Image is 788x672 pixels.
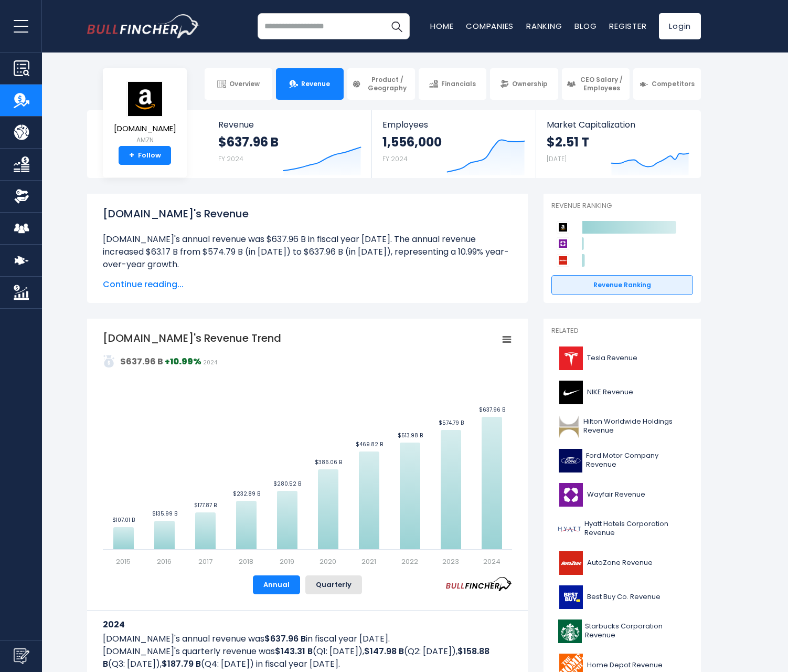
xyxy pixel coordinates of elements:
[551,617,693,646] a: Starbucks Corporation Revenue
[87,14,200,38] a: Go to homepage
[483,556,501,566] text: 2024
[551,202,693,211] p: Revenue Ranking
[652,80,695,88] span: Competitors
[512,80,548,88] span: Ownership
[205,68,272,100] a: Overview
[152,510,177,518] text: $135.99 B
[372,110,535,178] a: Employees 1,556,000 FY 2024
[558,381,584,404] img: NKE logo
[551,327,693,335] p: Related
[103,278,512,291] span: Continue reading...
[273,480,301,488] text: $280.52 B
[419,68,486,100] a: Financials
[103,331,512,567] svg: Amazon.com's Revenue Trend
[479,406,505,414] text: $637.96 B
[430,20,453,31] a: Home
[547,134,589,150] strong: $2.51 T
[466,20,514,31] a: Companies
[490,68,558,100] a: Ownership
[239,556,253,566] text: 2018
[264,633,306,645] b: $637.96 B
[233,490,260,498] text: $232.89 B
[356,440,383,448] text: $469.82 B
[162,658,201,670] b: $187.79 B
[558,483,584,507] img: W logo
[103,355,115,367] img: addasd
[557,254,569,267] img: AutoZone competitors logo
[116,556,131,566] text: 2015
[382,134,442,150] strong: 1,556,000
[364,645,404,657] b: $147.98 B
[574,20,597,31] a: Blog
[103,206,512,222] h1: [DOMAIN_NAME]'s Revenue
[157,556,172,566] text: 2016
[659,13,701,39] a: Login
[384,13,410,39] button: Search
[203,359,217,366] span: 2024
[441,80,476,88] span: Financials
[320,556,336,566] text: 2020
[103,633,512,645] p: [DOMAIN_NAME]'s annual revenue was in fiscal year [DATE].
[165,355,201,367] strong: +10.99%
[315,458,342,466] text: $386.06 B
[551,549,693,577] a: AutoZone Revenue
[113,81,177,146] a: [DOMAIN_NAME] AMZN
[382,154,408,163] small: FY 2024
[557,221,569,234] img: Amazon.com competitors logo
[382,120,525,130] span: Employees
[398,432,423,439] text: $513.98 B
[347,68,415,100] a: Product / Geography
[547,120,689,130] span: Market Capitalization
[551,412,693,441] a: Hilton Worldwide Holdings Revenue
[442,556,459,566] text: 2023
[551,480,693,509] a: Wayfair Revenue
[276,68,344,100] a: Revenue
[558,415,580,438] img: HLT logo
[218,134,279,150] strong: $637.96 B
[547,154,567,163] small: [DATE]
[103,645,512,670] p: [DOMAIN_NAME]'s quarterly revenue was (Q1: [DATE]), (Q2: [DATE]), (Q3: [DATE]), (Q4: [DATE]) in f...
[558,585,584,609] img: BBY logo
[87,14,200,38] img: bullfincher logo
[558,517,581,541] img: H logo
[229,80,260,88] span: Overview
[551,378,693,407] a: NIKE Revenue
[103,233,512,271] li: [DOMAIN_NAME]'s annual revenue was $637.96 B in fiscal year [DATE]. The annual revenue increased ...
[112,516,135,524] text: $107.01 B
[551,275,693,295] a: Revenue Ranking
[401,556,418,566] text: 2022
[103,331,281,345] tspan: [DOMAIN_NAME]'s Revenue Trend
[253,575,300,594] button: Annual
[439,419,464,427] text: $574.79 B
[198,556,212,566] text: 2017
[301,80,330,88] span: Revenue
[558,346,584,370] img: TSLA logo
[551,583,693,612] a: Best Buy Co. Revenue
[562,68,630,100] a: CEO Salary / Employees
[208,110,372,178] a: Revenue $637.96 B FY 2024
[558,619,582,643] img: SBUX logo
[633,68,701,100] a: Competitors
[280,556,294,566] text: 2019
[194,501,217,509] text: $177.87 B
[558,551,584,575] img: AZO logo
[129,151,134,160] strong: +
[361,556,376,566] text: 2021
[557,237,569,250] img: Wayfair competitors logo
[305,575,362,594] button: Quarterly
[526,20,562,31] a: Ranking
[14,188,29,204] img: Ownership
[551,446,693,475] a: Ford Motor Company Revenue
[119,146,171,165] a: +Follow
[120,355,163,367] strong: $637.96 B
[558,449,583,472] img: F logo
[275,645,313,657] b: $143.31 B
[551,344,693,373] a: Tesla Revenue
[218,120,361,130] span: Revenue
[103,618,512,631] h3: 2024
[114,124,176,133] span: [DOMAIN_NAME]
[609,20,646,31] a: Register
[364,76,410,92] span: Product / Geography
[114,135,176,145] small: AMZN
[218,154,243,163] small: FY 2024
